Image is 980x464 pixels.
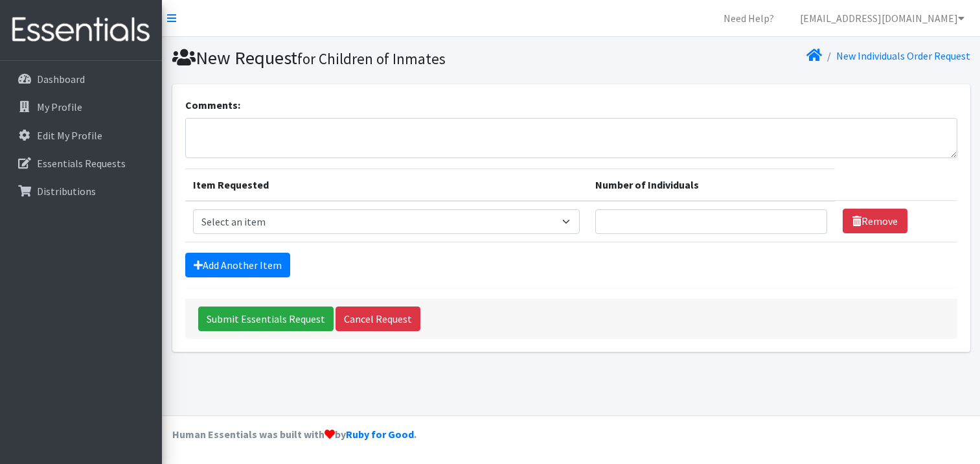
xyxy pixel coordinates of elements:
[843,209,907,233] a: Remove
[297,49,446,68] small: for Children of Inmates
[346,428,414,441] a: Ruby for Good
[172,428,416,441] strong: Human Essentials was built with by .
[5,178,157,204] a: Distributions
[37,100,82,113] p: My Profile
[185,253,290,277] a: Add Another Item
[37,129,102,142] p: Edit My Profile
[185,97,240,113] label: Comments:
[37,73,85,86] p: Dashboard
[587,168,835,201] th: Number of Individuals
[5,94,157,120] a: My Profile
[5,8,157,52] img: HumanEssentials
[198,307,334,331] input: Submit Essentials Request
[336,307,420,331] a: Cancel Request
[185,168,588,201] th: Item Requested
[5,150,157,176] a: Essentials Requests
[836,49,970,62] a: New Individuals Order Request
[37,185,96,198] p: Distributions
[5,122,157,148] a: Edit My Profile
[713,5,784,31] a: Need Help?
[790,5,975,31] a: [EMAIL_ADDRESS][DOMAIN_NAME]
[5,66,157,92] a: Dashboard
[172,47,567,69] h1: New Request
[37,157,126,170] p: Essentials Requests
